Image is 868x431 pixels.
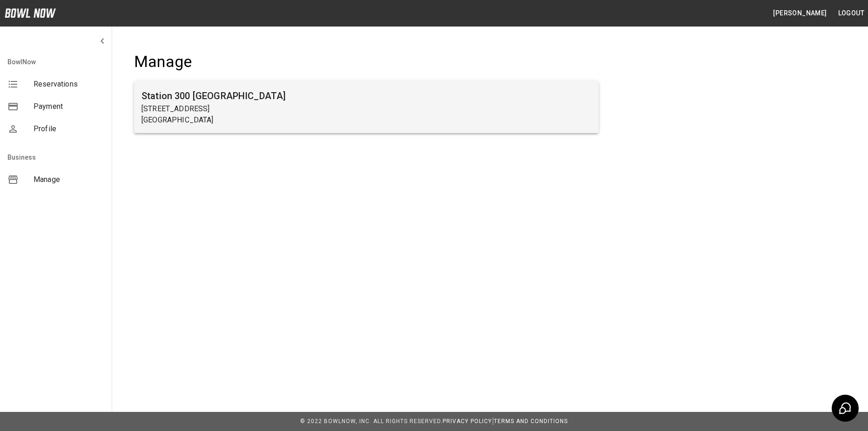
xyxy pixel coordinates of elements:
span: Profile [34,123,104,135]
img: logo [5,8,56,18]
h6: Station 300 [GEOGRAPHIC_DATA] [141,88,591,103]
a: Privacy Policy [443,418,492,424]
span: Reservations [34,79,104,90]
p: [GEOGRAPHIC_DATA] [141,114,591,126]
h4: Manage [134,52,599,72]
span: © 2022 BowlNow, Inc. All Rights Reserved. [300,418,443,424]
button: [PERSON_NAME] [769,5,830,22]
button: Logout [834,5,868,22]
p: [STREET_ADDRESS] [141,103,591,114]
a: Terms and Conditions [494,418,568,424]
span: Manage [34,174,104,185]
span: Payment [34,101,104,112]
